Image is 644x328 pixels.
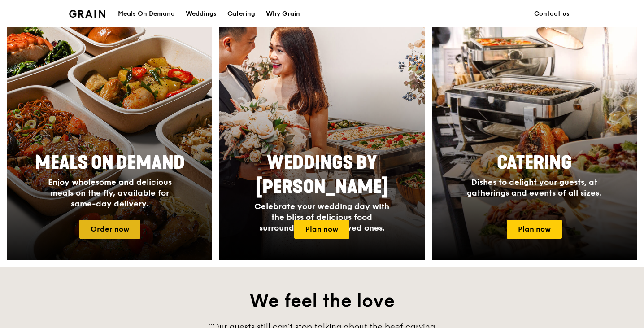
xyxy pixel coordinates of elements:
span: Weddings by [PERSON_NAME] [256,152,388,198]
a: Plan now [294,220,349,239]
a: Weddings by [PERSON_NAME]Celebrate your wedding day with the bliss of delicious food surrounded b... [219,23,424,260]
span: Catering [497,152,572,174]
a: CateringDishes to delight your guests, at gatherings and events of all sizes.Plan now [432,23,637,260]
div: Weddings [186,0,217,27]
a: Meals On DemandEnjoy wholesome and delicious meals on the fly, available for same-day delivery.Or... [7,23,212,260]
span: Meals On Demand [35,152,185,174]
a: Order now [79,220,140,239]
a: Weddings [180,0,222,27]
div: Catering [227,0,255,27]
img: Grain [69,10,105,18]
a: Contact us [529,0,575,27]
span: Enjoy wholesome and delicious meals on the fly, available for same-day delivery. [48,177,172,209]
a: Catering [222,0,261,27]
span: Celebrate your wedding day with the bliss of delicious food surrounded by your loved ones. [254,201,389,233]
div: Meals On Demand [118,0,175,27]
span: Dishes to delight your guests, at gatherings and events of all sizes. [467,177,601,198]
a: Plan now [507,220,562,239]
a: Why Grain [261,0,305,27]
div: Why Grain [266,0,300,27]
